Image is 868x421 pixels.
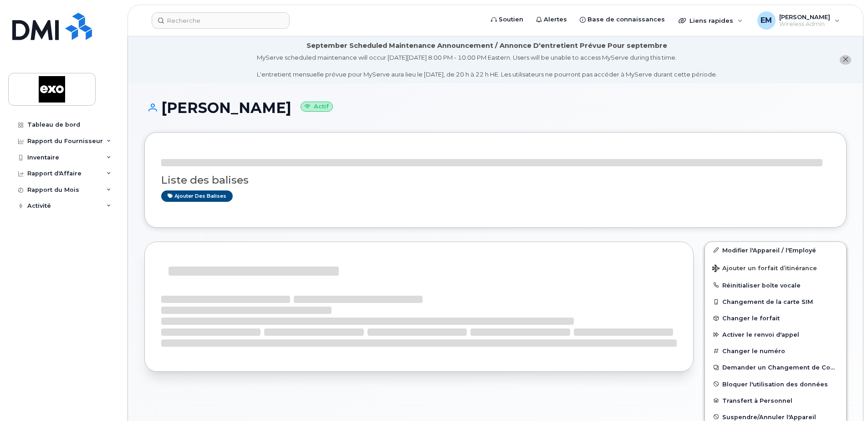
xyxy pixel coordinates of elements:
button: Changer le forfait [705,310,846,326]
span: Ajouter un forfait d’itinérance [712,265,817,273]
span: Suspendre/Annuler l'Appareil [722,413,816,420]
h3: Liste des balises [161,175,830,186]
button: Transfert à Personnel [705,392,846,409]
button: close notification [840,55,851,65]
div: MyServe scheduled maintenance will occur [DATE][DATE] 8:00 PM - 10:00 PM Eastern. Users will be u... [257,53,717,79]
span: Changer le forfait [722,315,780,322]
button: Bloquer l'utilisation des données [705,376,846,392]
button: Réinitialiser boîte vocale [705,277,846,293]
small: Actif [301,102,333,112]
a: Modifier l'Appareil / l'Employé [705,242,846,258]
a: Ajouter des balises [161,190,233,202]
button: Changement de la carte SIM [705,293,846,310]
button: Changer le numéro [705,343,846,359]
button: Demander un Changement de Compte [705,359,846,375]
button: Ajouter un forfait d’itinérance [705,258,846,277]
h1: [PERSON_NAME] [144,100,847,116]
button: Activer le renvoi d'appel [705,326,846,343]
div: September Scheduled Maintenance Announcement / Annonce D'entretient Prévue Pour septembre [306,41,667,51]
span: Activer le renvoi d'appel [722,331,799,338]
